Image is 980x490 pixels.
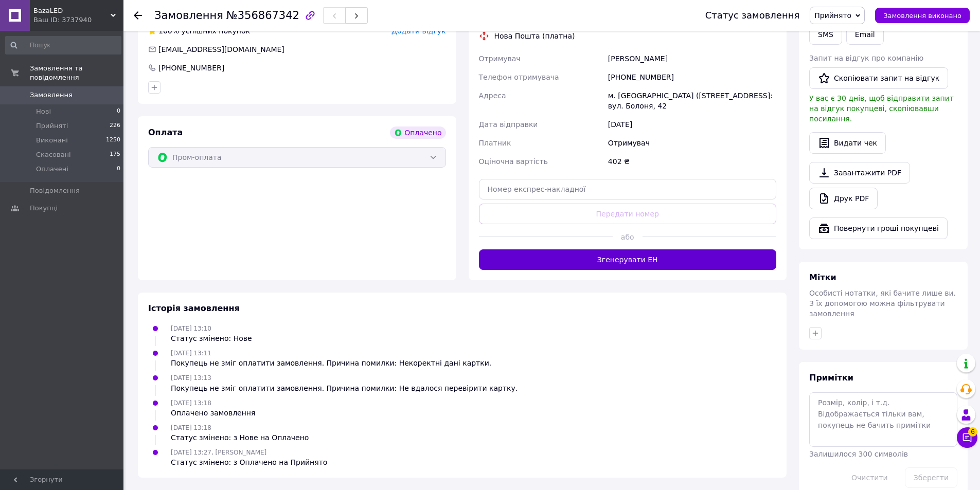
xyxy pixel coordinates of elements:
[479,92,506,100] span: Адреса
[30,186,80,195] span: Повідомлення
[809,450,908,458] span: Залишилося 300 символів
[148,128,183,137] span: Оплата
[809,54,923,62] span: Запит на відгук про компанію
[613,232,643,242] span: або
[226,9,299,22] span: №356867342
[809,24,842,45] button: SMS
[391,27,446,35] span: Додати відгук
[809,289,956,318] span: Особисті нотатки, які бачите лише ви. З їх допомогою можна фільтрувати замовлення
[606,68,778,86] div: [PHONE_NUMBER]
[171,333,252,343] div: Статус змінено: Нове
[158,27,179,35] span: 100%
[479,179,777,199] input: Номер експрес-накладної
[814,11,851,20] span: Прийнято
[809,217,948,239] button: Повернути гроші покупцеві
[33,15,123,25] div: Ваш ID: 3737940
[479,55,521,63] span: Отримувач
[809,188,878,209] a: Друк PDF
[492,31,578,41] div: Нова Пошта (платна)
[705,10,800,21] div: Статус замовлення
[171,424,211,431] span: [DATE] 13:18
[110,150,120,159] span: 175
[36,150,71,159] span: Скасовані
[968,427,977,437] span: 6
[171,408,255,418] div: Оплачено замовлення
[809,373,853,383] span: Примітки
[479,157,548,166] span: Оціночна вартість
[479,139,511,147] span: Платник
[148,26,250,36] div: успішних покупок
[606,152,778,171] div: 402 ₴
[171,432,309,443] div: Статус змінено: з Нове на Оплачено
[809,132,886,154] button: Видати чек
[479,249,777,270] button: Згенерувати ЕН
[171,374,211,382] span: [DATE] 13:13
[36,121,68,131] span: Прийняті
[809,162,910,184] a: Завантажити PDF
[171,350,211,357] span: [DATE] 13:11
[479,73,559,81] span: Телефон отримувача
[30,64,123,82] span: Замовлення та повідомлення
[134,10,142,21] div: Повернутися назад
[157,63,225,73] div: [PHONE_NUMBER]
[171,400,211,407] span: [DATE] 13:18
[390,126,446,139] div: Оплачено
[171,449,266,456] span: [DATE] 13:27, [PERSON_NAME]
[36,107,51,116] span: Нові
[957,427,977,448] button: Чат з покупцем6
[846,24,884,45] button: Email
[106,136,120,145] span: 1250
[36,136,68,145] span: Виконані
[117,165,120,174] span: 0
[30,90,73,100] span: Замовлення
[171,358,491,368] div: Покупець не зміг оплатити замовлення. Причина помилки: Некоректні дані картки.
[33,6,111,15] span: BazaLED
[606,49,778,68] div: [PERSON_NAME]
[158,45,284,53] span: [EMAIL_ADDRESS][DOMAIN_NAME]
[809,94,954,123] span: У вас є 30 днів, щоб відправити запит на відгук покупцеві, скопіювавши посилання.
[171,383,518,393] div: Покупець не зміг оплатити замовлення. Причина помилки: Не вдалося перевірити картку.
[479,120,538,129] span: Дата відправки
[606,134,778,152] div: Отримувач
[606,115,778,134] div: [DATE]
[154,9,223,22] span: Замовлення
[809,273,836,282] span: Мітки
[30,204,58,213] span: Покупці
[171,457,327,467] div: Статус змінено: з Оплачено на Прийнято
[809,67,948,89] button: Скопіювати запит на відгук
[875,8,970,23] button: Замовлення виконано
[5,36,121,55] input: Пошук
[148,303,240,313] span: Історія замовлення
[110,121,120,131] span: 226
[883,12,961,20] span: Замовлення виконано
[117,107,120,116] span: 0
[36,165,68,174] span: Оплачені
[171,325,211,332] span: [DATE] 13:10
[606,86,778,115] div: м. [GEOGRAPHIC_DATA] ([STREET_ADDRESS]: вул. Болоня, 42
